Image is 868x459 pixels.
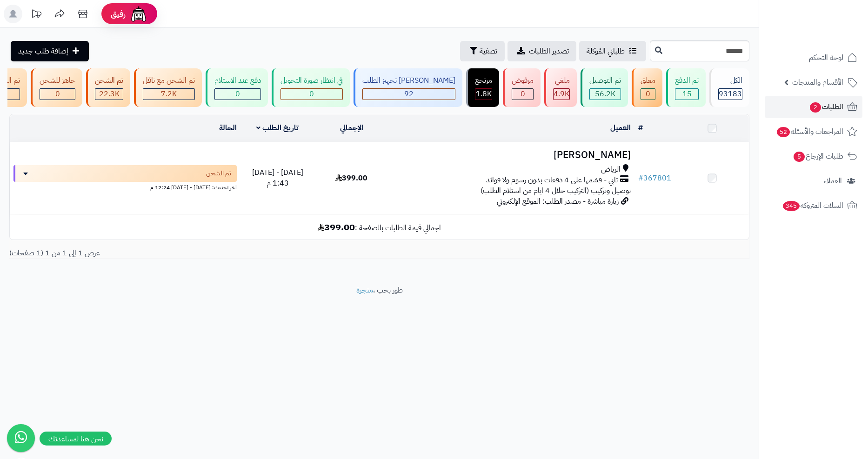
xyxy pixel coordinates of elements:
[675,89,698,100] div: 15
[765,194,862,217] a: السلات المتروكة345
[206,169,231,178] span: تم الشحن
[542,68,579,107] a: ملغي 4.9K
[793,150,843,163] span: طلبات الإرجاع
[553,75,570,86] div: ملغي
[40,75,75,86] div: جاهز للشحن
[111,8,126,20] span: رفيق
[595,88,615,100] span: 56.2K
[281,89,342,100] div: 0
[340,122,363,133] a: الإجمالي
[765,47,862,69] a: لوحة التحكم
[664,68,708,107] a: تم الدفع 15
[214,75,261,86] div: دفع عند الاستلام
[641,75,655,86] div: معلق
[776,125,843,138] span: المراجعات والأسئلة
[638,122,643,133] a: #
[512,89,533,100] div: 0
[587,46,625,57] span: طلباتي المُوكلة
[579,68,630,107] a: تم التوصيل 56.2K
[309,88,314,100] span: 0
[675,75,699,86] div: تم الدفع
[95,89,123,100] div: 22296
[529,46,569,57] span: تصدير الطلبات
[143,75,195,86] div: تم الشحن مع ناقل
[480,46,497,57] span: تصفية
[362,75,455,86] div: [PERSON_NAME] تجهيز الطلب
[782,199,843,212] span: السلات المتروكة
[352,68,464,107] a: [PERSON_NAME] تجهيز الطلب 92
[129,5,148,23] img: ai-face.png
[824,174,842,187] span: العملاء
[638,173,643,184] span: #
[204,68,270,107] a: دفع عند الاستلام 0
[481,185,631,196] span: توصيل وتركيب (التركيب خلال 4 ايام من استلام الطلب)
[18,46,68,57] span: إضافة طلب جديد
[792,76,843,89] span: الأقسام والمنتجات
[601,164,621,175] span: الرياض
[270,68,352,107] a: في انتظار صورة التحويل 0
[765,96,862,118] a: الطلبات2
[486,175,618,186] span: تابي - قسّمها على 4 دفعات بدون رسوم ولا فوائد
[810,102,821,113] span: 2
[84,68,132,107] a: تم الشحن 22.3K
[554,89,569,100] div: 4929
[11,41,89,61] a: إضافة طلب جديد
[777,127,790,137] span: 52
[215,89,260,100] div: 0
[464,68,501,107] a: مرتجع 1.8K
[783,201,800,211] span: 345
[589,75,621,86] div: تم التوصيل
[501,68,542,107] a: مرفوض 0
[2,248,380,259] div: عرض 1 إلى 1 من 1 (1 صفحات)
[25,5,48,26] a: تحديثات المنصة
[99,88,120,100] span: 22.3K
[392,150,631,160] h3: [PERSON_NAME]
[765,120,862,143] a: المراجعات والأسئلة52
[809,51,843,64] span: لوحة التحكم
[95,75,123,86] div: تم الشحن
[363,89,455,100] div: 92
[356,285,373,296] a: متجرة
[554,88,569,100] span: 4.9K
[404,88,414,100] span: 92
[646,88,650,100] span: 0
[40,89,75,100] div: 0
[521,88,525,100] span: 0
[638,173,671,184] a: #367801
[55,88,60,100] span: 0
[765,170,862,192] a: العملاء
[335,173,367,184] span: 399.00
[809,100,843,113] span: الطلبات
[708,68,751,107] a: الكل93183
[641,89,655,100] div: 0
[610,122,631,133] a: العميل
[507,41,576,61] a: تصدير الطلبات
[590,89,621,100] div: 56171
[497,196,619,207] span: زيارة مباشرة - مصدر الطلب: الموقع الإلكتروني
[512,75,534,86] div: مرفوض
[475,89,492,100] div: 1771
[10,215,749,239] td: اجمالي قيمة الطلبات بالصفحة :
[29,68,84,107] a: جاهز للشحن 0
[719,88,742,100] span: 93183
[476,88,492,100] span: 1.8K
[630,68,664,107] a: معلق 0
[460,41,505,61] button: تصفية
[252,167,303,189] span: [DATE] - [DATE] 1:43 م
[475,75,492,86] div: مرتجع
[318,220,355,234] b: 399.00
[718,75,742,86] div: الكل
[132,68,204,107] a: تم الشحن مع ناقل 7.2K
[579,41,646,61] a: طلباتي المُوكلة
[219,122,237,133] a: الحالة
[13,182,237,192] div: اخر تحديث: [DATE] - [DATE] 12:24 م
[682,88,692,100] span: 15
[161,88,177,100] span: 7.2K
[765,145,862,167] a: طلبات الإرجاع5
[256,122,299,133] a: تاريخ الطلب
[280,75,343,86] div: في انتظار صورة التحويل
[235,88,240,100] span: 0
[794,152,805,162] span: 5
[143,89,194,100] div: 7223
